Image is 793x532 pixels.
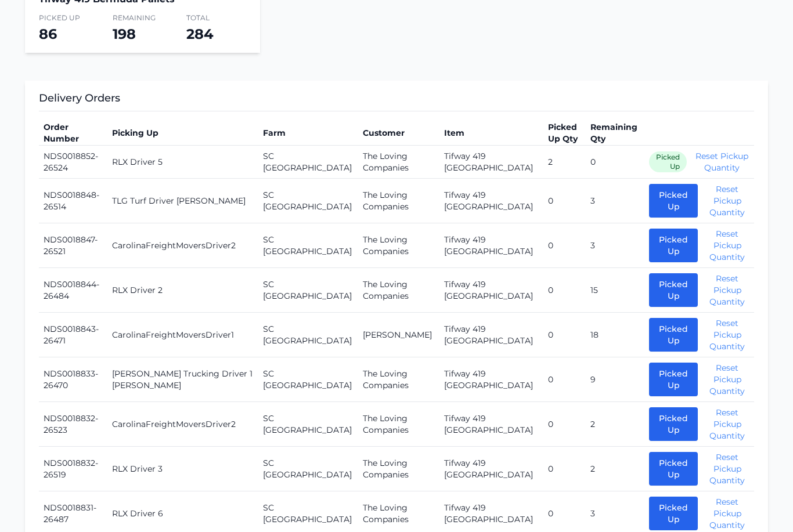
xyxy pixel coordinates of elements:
td: Tifway 419 [GEOGRAPHIC_DATA] [439,358,543,403]
td: 0 [543,224,586,269]
td: RLX Driver 5 [107,146,258,179]
td: NDS0018847-26521 [39,224,107,269]
td: NDS0018852-26524 [39,146,107,179]
td: 0 [543,313,586,358]
td: Tifway 419 [GEOGRAPHIC_DATA] [439,403,543,447]
td: CarolinaFreightMoversDriver1 [107,313,258,358]
td: Tifway 419 [GEOGRAPHIC_DATA] [439,179,543,224]
td: SC [GEOGRAPHIC_DATA] [258,447,358,492]
button: Reset Pickup Quantity [705,229,749,263]
td: [PERSON_NAME] [358,313,439,358]
td: CarolinaFreightMoversDriver2 [107,224,258,269]
th: Picking Up [107,121,258,146]
button: Picked Up [649,363,698,397]
span: 198 [113,26,136,43]
button: Reset Pickup Quantity [705,407,749,442]
td: 2 [586,447,644,492]
td: NDS0018832-26523 [39,403,107,447]
td: 0 [543,358,586,403]
td: The Loving Companies [358,447,439,492]
td: The Loving Companies [358,146,439,179]
td: NDS0018833-26470 [39,358,107,403]
td: 0 [543,269,586,313]
td: [PERSON_NAME] Trucking Driver 1 [PERSON_NAME] [107,358,258,403]
button: Reset Pickup Quantity [705,497,749,531]
td: 0 [586,146,644,179]
td: The Loving Companies [358,224,439,269]
td: Tifway 419 [GEOGRAPHIC_DATA] [439,146,543,179]
span: Picked Up [39,14,99,23]
td: SC [GEOGRAPHIC_DATA] [258,146,358,179]
td: The Loving Companies [358,179,439,224]
button: Picked Up [649,497,698,531]
td: NDS0018844-26484 [39,269,107,313]
td: RLX Driver 2 [107,269,258,313]
button: Picked Up [649,453,698,486]
td: 9 [586,358,644,403]
td: Tifway 419 [GEOGRAPHIC_DATA] [439,447,543,492]
th: Order Number [39,121,107,146]
td: NDS0018832-26519 [39,447,107,492]
td: 2 [543,146,586,179]
th: Farm [258,121,358,146]
td: NDS0018848-26514 [39,179,107,224]
td: 0 [543,447,586,492]
td: Tifway 419 [GEOGRAPHIC_DATA] [439,269,543,313]
span: 86 [39,26,57,43]
td: The Loving Companies [358,358,439,403]
th: Picked Up Qty [543,121,586,146]
td: 15 [586,269,644,313]
td: SC [GEOGRAPHIC_DATA] [258,224,358,269]
th: Remaining Qty [586,121,644,146]
td: SC [GEOGRAPHIC_DATA] [258,403,358,447]
span: Total [186,14,246,23]
td: RLX Driver 3 [107,447,258,492]
button: Picked Up [649,184,698,218]
button: Reset Pickup Quantity [705,363,749,397]
button: Reset Pickup Quantity [705,452,749,487]
button: Picked Up [649,274,698,307]
td: NDS0018843-26471 [39,313,107,358]
button: Reset Pickup Quantity [694,151,749,174]
span: Remaining [113,14,172,23]
td: 0 [543,179,586,224]
span: Picked Up [649,152,687,173]
button: Picked Up [649,229,698,263]
td: Tifway 419 [GEOGRAPHIC_DATA] [439,313,543,358]
td: SC [GEOGRAPHIC_DATA] [258,358,358,403]
td: The Loving Companies [358,403,439,447]
button: Reset Pickup Quantity [705,318,749,353]
button: Picked Up [649,408,698,441]
td: 18 [586,313,644,358]
th: Customer [358,121,439,146]
td: SC [GEOGRAPHIC_DATA] [258,313,358,358]
td: The Loving Companies [358,269,439,313]
button: Picked Up [649,319,698,352]
h3: Delivery Orders [39,91,754,112]
td: 2 [586,403,644,447]
td: CarolinaFreightMoversDriver2 [107,403,258,447]
td: Tifway 419 [GEOGRAPHIC_DATA] [439,224,543,269]
td: SC [GEOGRAPHIC_DATA] [258,179,358,224]
td: 0 [543,403,586,447]
td: SC [GEOGRAPHIC_DATA] [258,269,358,313]
td: 3 [586,179,644,224]
td: 3 [586,224,644,269]
th: Item [439,121,543,146]
button: Reset Pickup Quantity [705,184,749,219]
td: TLG Turf Driver [PERSON_NAME] [107,179,258,224]
button: Reset Pickup Quantity [705,273,749,308]
span: 284 [186,26,214,43]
